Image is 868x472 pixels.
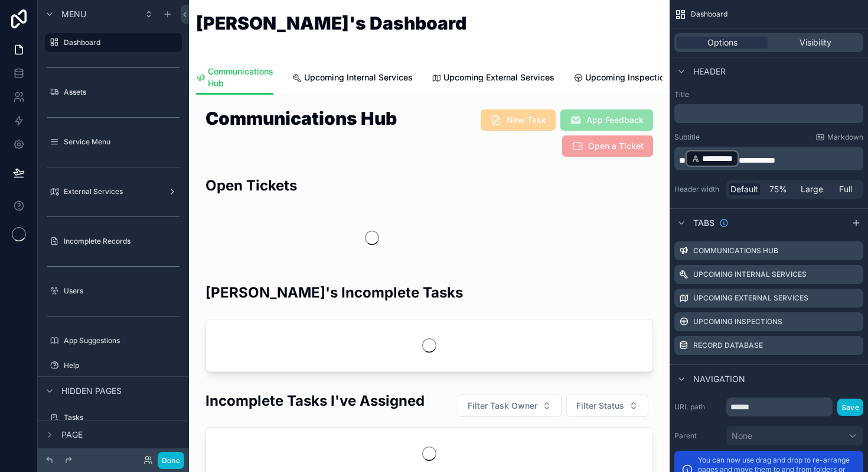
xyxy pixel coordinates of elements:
[432,67,554,90] a: Upcoming External Services
[837,399,863,416] button: Save
[693,293,808,303] label: Upcoming External Services
[674,104,863,123] div: scrollable content
[693,317,782,326] label: Upcoming Inspections
[573,67,674,90] a: Upcoming Inspections
[726,426,863,446] button: None
[732,430,752,442] span: None
[45,331,182,350] a: App Suggestions
[64,187,163,196] label: External Services
[674,147,863,170] div: scrollable content
[45,356,182,375] a: Help
[45,83,182,102] a: Assets
[691,9,727,19] span: Dashboard
[693,270,807,279] label: Upcoming Internal Services
[64,88,180,97] label: Assets
[64,137,180,147] label: Service Menu
[693,341,763,350] label: Record Database
[674,185,722,194] label: Header width
[61,385,122,397] span: Hidden pages
[64,413,180,422] label: Tasks
[208,66,273,89] span: Communications Hub
[693,246,778,256] label: Communications Hub
[585,72,674,83] span: Upcoming Inspections
[827,132,863,142] span: Markdown
[64,361,180,370] label: Help
[61,8,86,20] span: Menu
[64,237,180,246] label: Incomplete Records
[801,183,823,195] span: Large
[61,429,83,441] span: Page
[674,90,863,99] label: Title
[45,33,182,52] a: Dashboard
[693,373,745,385] span: Navigation
[45,182,182,201] a: External Services
[64,336,180,345] label: App Suggestions
[674,132,700,142] label: Subtitle
[800,37,831,49] span: Visibility
[64,38,175,47] label: Dashboard
[674,402,722,412] label: URL path
[45,408,182,427] a: Tasks
[196,61,273,95] a: Communications Hub
[730,183,758,195] span: Default
[45,282,182,300] a: Users
[707,37,738,49] span: Options
[158,452,184,469] button: Done
[45,132,182,151] a: Service Menu
[443,72,554,83] span: Upcoming External Services
[769,183,787,195] span: 75%
[196,14,466,32] h1: [PERSON_NAME]'s Dashboard
[674,431,722,441] label: Parent
[45,232,182,251] a: Incomplete Records
[304,72,413,83] span: Upcoming Internal Services
[64,286,180,296] label: Users
[839,183,852,195] span: Full
[292,67,413,90] a: Upcoming Internal Services
[815,132,863,142] a: Markdown
[693,66,726,77] span: Header
[693,217,714,229] span: Tabs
